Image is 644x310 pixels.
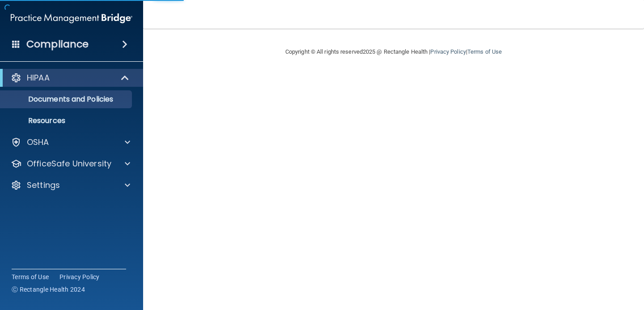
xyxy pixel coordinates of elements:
a: Settings [11,180,130,191]
a: OfficeSafe University [11,158,130,169]
img: PMB logo [11,9,132,27]
div: Copyright © All rights reserved 2025 @ Rectangle Health | | [230,38,557,66]
h4: Compliance [26,38,89,51]
p: HIPAA [27,72,50,83]
p: OfficeSafe University [27,158,111,169]
p: Settings [27,180,60,191]
p: Documents and Policies [6,95,128,104]
p: OSHA [27,137,49,148]
a: Privacy Policy [59,272,100,281]
a: HIPAA [11,72,130,83]
a: OSHA [11,137,130,148]
a: Terms of Use [12,272,49,281]
span: Ⓒ Rectangle Health 2024 [12,285,85,294]
a: Terms of Use [467,48,502,55]
a: Privacy Policy [430,48,466,55]
p: Resources [6,116,128,125]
